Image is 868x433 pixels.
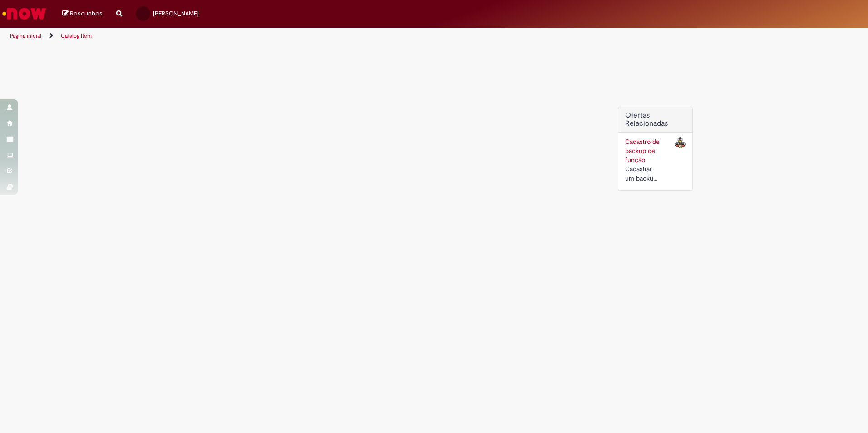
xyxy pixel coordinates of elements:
[618,107,693,191] div: Ofertas Relacionadas
[1,5,48,23] img: ServiceNow
[61,32,92,39] a: Catalog Item
[625,164,661,183] div: Cadastrar um backup para as suas funções no portal Now
[70,9,103,18] span: Rascunhos
[625,112,686,128] h2: Ofertas Relacionadas
[62,10,103,18] a: Rascunhos
[675,137,686,148] img: Cadastro de backup de função
[7,28,572,44] ul: Trilhas de página
[10,32,41,39] a: Página inicial
[153,10,199,17] span: [PERSON_NAME]
[625,138,660,164] a: Cadastro de backup de função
